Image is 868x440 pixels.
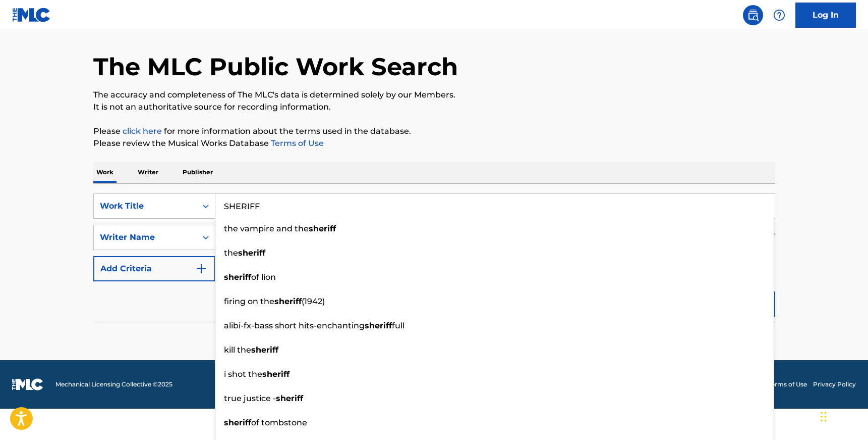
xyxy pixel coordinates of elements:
a: Privacy Policy [813,380,856,389]
span: the vampire and the [224,224,309,233]
a: Public Search [743,5,763,25]
a: Log In [795,3,856,28]
span: of tombstone [251,418,307,427]
strong: sheriff [238,248,265,258]
button: Add Criteria [93,256,215,281]
strong: sheriff [251,345,278,355]
p: It is not an authoritative source for recording information. [93,101,775,113]
span: firing on the [224,297,274,306]
span: Mechanical Licensing Collective © 2025 [55,380,172,389]
span: alibi-fx-bass short hits-enchanting [224,321,365,330]
a: Terms of Use [269,138,324,148]
strong: sheriff [365,321,392,330]
strong: sheriff [309,224,336,233]
strong: sheriff [274,297,302,306]
h1: The MLC Public Work Search [93,52,458,82]
p: Please for more information about the terms used in the database. [93,125,775,137]
p: Publisher [180,162,216,183]
div: Drag [821,402,827,432]
p: Please review the Musical Works Database [93,137,775,150]
img: logo [12,378,43,390]
img: search [747,9,759,21]
strong: sheriff [262,369,290,379]
strong: sheriff [276,394,303,403]
span: true justice - [224,394,276,403]
span: kill the [224,345,251,355]
img: help [773,9,785,21]
span: i shot the [224,369,262,379]
a: click here [123,126,162,136]
img: 9d2ae6d4665cec9f34b9.svg [195,263,207,275]
strong: sheriff [224,418,251,427]
strong: sheriff [224,272,251,282]
div: Writer Name [100,231,191,243]
div: Help [769,5,789,25]
form: Search Form [93,193,775,322]
span: full [392,321,404,330]
p: Writer [135,162,161,183]
p: The accuracy and completeness of The MLC's data is determined solely by our Members. [93,89,775,101]
div: Work Title [100,200,191,212]
iframe: Chat Widget [818,392,868,440]
p: Work [93,162,117,183]
span: (1942) [302,297,325,306]
img: MLC Logo [12,8,51,22]
span: the [224,248,238,258]
span: of lion [251,272,276,282]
